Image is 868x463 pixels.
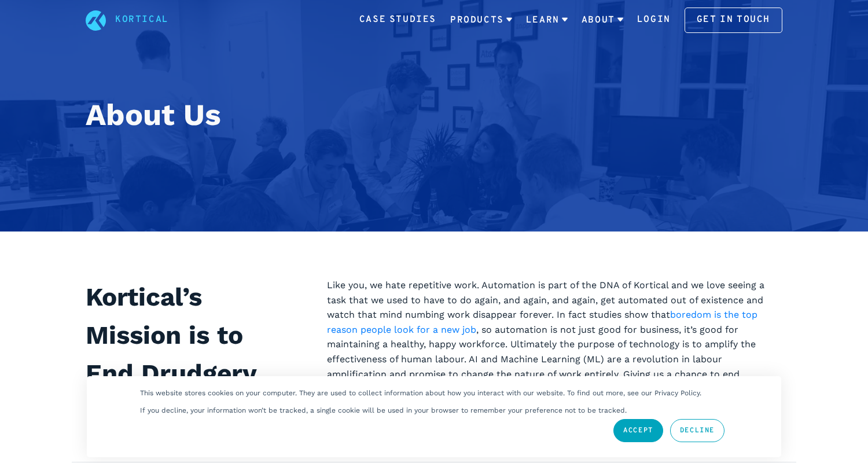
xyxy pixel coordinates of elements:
[327,278,782,396] p: Like you, we hate repetitive work. Automation is part of the DNA of Kortical and we love seeing a...
[613,419,663,442] a: Accept
[86,93,782,138] h1: About Us
[140,406,627,414] p: If you decline, your information won’t be tracked, a single cookie will be used in your browser t...
[86,278,299,392] h2: Kortical’s Mission is to End Drudgery
[637,13,671,28] a: Login
[327,309,757,335] a: boredom is the top reason people look for a new job
[526,5,568,35] a: Learn
[359,13,436,28] a: Case Studies
[670,419,724,442] a: Decline
[115,13,169,28] a: Kortical
[140,389,701,397] p: This website stores cookies on your computer. They are used to collect information about how you ...
[582,5,623,35] a: About
[450,5,512,35] a: Products
[685,8,782,33] a: Get in touch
